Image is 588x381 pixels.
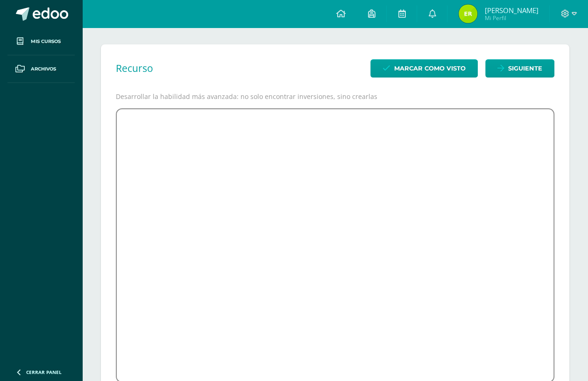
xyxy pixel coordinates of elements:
span: Marcar como visto [394,60,466,78]
span: Siguiente [508,60,542,78]
span: [PERSON_NAME] [484,6,538,15]
p: Desarrollar la habilidad más avanzada: no solo encontrar inversiones, sino crearlas [116,93,554,101]
a: Mis cursos [7,28,75,56]
a: Siguiente [485,60,554,78]
span: Mi Perfil [484,14,538,22]
h2: Recurso [116,62,153,75]
span: Archivos [31,65,56,73]
a: Archivos [7,56,75,83]
span: Mis cursos [31,38,61,45]
span: Cerrar panel [26,369,62,375]
button: Marcar como visto [370,60,478,78]
img: 268105161a2cb096708b0ea72b962ca8.png [459,5,477,23]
